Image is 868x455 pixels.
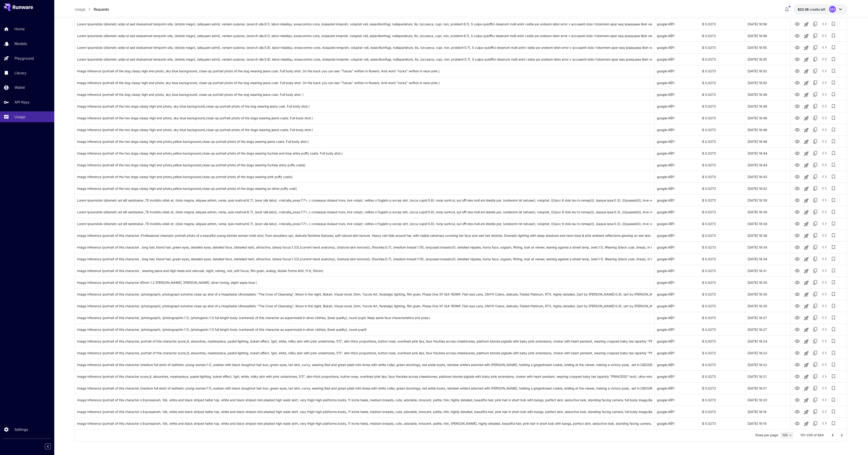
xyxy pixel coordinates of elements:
button: Copy TaskUUID [811,90,820,99]
button: Launch in playground [802,325,811,334]
button: Add to library [829,337,838,346]
button: Add to library [829,19,838,28]
button: Add to library [829,278,838,287]
button: See details [820,113,829,122]
button: Go to previous page [828,431,837,440]
button: See details [820,348,829,357]
div: $ 0.0273 [700,277,745,288]
div: google:4@1 [655,194,700,206]
div: google:4@1 [655,18,700,30]
button: See details [820,31,829,40]
button: Launch in playground [802,220,811,229]
button: See details [820,207,829,216]
div: 27 Aug, 2025 18:21 [745,382,790,394]
div: $ 0.0273 [700,42,745,53]
div: google:4@1 [655,100,700,112]
button: Add to library [829,31,838,40]
button: $23.36061NM [793,4,848,14]
div: 100 [781,432,793,439]
button: Add to library [829,407,838,416]
div: 27 Aug, 2025 18:56 [745,30,790,42]
div: $ 0.0273 [700,347,745,359]
button: Launch in playground [802,32,811,41]
div: google:4@1 [655,277,700,288]
button: See details [820,102,829,111]
button: See details [820,254,829,263]
button: View Image [793,31,802,40]
div: 27 Aug, 2025 18:34 [745,253,790,265]
div: google:4@1 [655,65,700,77]
div: $ 0.0273 [700,288,745,300]
button: See details [820,419,829,428]
button: Copy TaskUUID [811,313,820,322]
button: See details [820,266,829,275]
button: View Image [793,360,802,369]
div: google:4@1 [655,53,700,65]
button: See details [820,55,829,64]
button: Add to library [829,348,838,357]
button: Copy TaskUUID [811,254,820,263]
button: See details [820,243,829,252]
button: Launch in playground [802,384,811,393]
div: google:4@1 [655,371,700,382]
button: View Image [793,395,802,404]
div: 27 Aug, 2025 18:42 [745,183,790,194]
div: google:4@1 [655,30,700,42]
button: View Image [793,289,802,299]
button: View Image [793,125,802,134]
a: Requests [94,7,109,12]
button: View Image [793,43,802,52]
button: Launch in playground [802,349,811,358]
button: See details [820,407,829,416]
button: Copy TaskUUID [811,290,820,299]
div: $ 0.0273 [700,206,745,218]
div: $ 0.0273 [700,89,745,100]
button: Copy TaskUUID [811,196,820,205]
button: Launch in playground [802,149,811,158]
button: View Image [793,160,802,169]
button: See details [820,325,829,334]
button: Add to library [829,313,838,322]
div: google:4@1 [655,253,700,265]
button: View Image [793,172,802,181]
button: Copy TaskUUID [811,278,820,287]
div: $ 0.0273 [700,194,745,206]
div: 27 Aug, 2025 18:44 [745,147,790,159]
button: Launch in playground [802,173,811,182]
button: Add to library [829,266,838,275]
button: See details [820,160,829,169]
button: View Image [793,113,802,122]
div: 27 Aug, 2025 18:46 [745,112,790,124]
button: Launch in playground [802,361,811,370]
div: $ 0.0273 [700,300,745,312]
p: API Keys [14,99,29,105]
button: Launch in playground [802,102,811,111]
div: google:4@1 [655,159,700,171]
div: 27 Aug, 2025 18:39 [745,194,790,206]
button: Copy TaskUUID [811,55,820,64]
button: View Image [793,184,802,193]
button: Copy TaskUUID [811,372,820,381]
button: Copy TaskUUID [811,360,820,369]
div: 27 Aug, 2025 18:30 [745,288,790,300]
div: google:4@1 [655,347,700,359]
button: Copy TaskUUID [811,113,820,122]
div: $ 0.0273 [700,53,745,65]
button: Copy TaskUUID [811,102,820,111]
button: View Image [793,254,802,263]
button: See details [820,290,829,299]
button: Add to library [829,254,838,263]
button: See details [820,384,829,393]
a: Usage [75,7,85,12]
p: Home [14,26,25,32]
button: See details [820,372,829,381]
button: Copy TaskUUID [811,207,820,216]
button: Add to library [829,196,838,205]
button: Copy TaskUUID [811,395,820,404]
button: Copy TaskUUID [811,243,820,252]
button: Launch in playground [802,278,811,287]
button: Launch in playground [802,43,811,52]
div: $ 0.0273 [700,183,745,194]
div: google:4@1 [655,77,700,89]
div: google:4@1 [655,241,700,253]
